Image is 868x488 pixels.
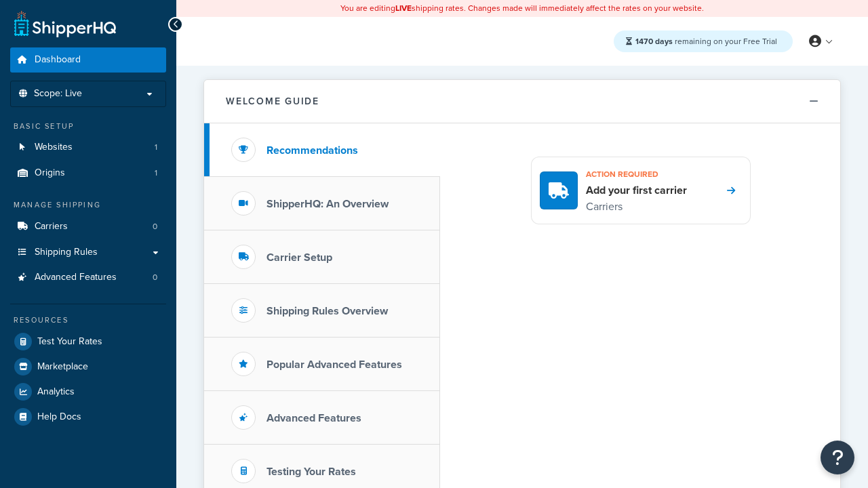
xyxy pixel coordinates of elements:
[10,354,166,379] a: Marketplace
[267,251,332,264] h3: Carrier Setup
[35,142,73,153] span: Websites
[153,272,157,283] span: 0
[586,183,687,198] h4: Add your first carrier
[35,272,117,283] span: Advanced Features
[267,305,388,317] h3: Shipping Rules Overview
[586,198,687,216] p: Carriers
[204,80,840,123] button: Welcome Guide
[10,240,166,265] a: Shipping Rules
[37,386,75,398] span: Analytics
[586,165,687,183] h3: Action required
[10,380,166,404] a: Analytics
[226,96,319,106] h2: Welcome Guide
[10,199,166,211] div: Manage Shipping
[10,405,166,429] a: Help Docs
[35,167,65,179] span: Origins
[10,161,166,186] a: Origins1
[155,142,157,153] span: 1
[821,441,854,474] button: Open Resource Center
[35,54,81,66] span: Dashboard
[10,214,166,239] li: Carriers
[635,35,673,47] strong: 1470 days
[267,198,389,210] h3: ShipperHQ: An Overview
[153,221,157,232] span: 0
[635,35,777,47] span: remaining on your Free Trial
[37,361,88,373] span: Marketplace
[267,466,356,478] h3: Testing Your Rates
[267,412,361,424] h3: Advanced Features
[10,161,166,186] li: Origins
[10,135,166,160] li: Websites
[267,359,402,371] h3: Popular Advanced Features
[10,47,166,73] a: Dashboard
[395,2,412,14] b: LIVE
[155,167,157,179] span: 1
[10,329,166,354] a: Test Your Rates
[35,247,98,258] span: Shipping Rules
[34,88,82,100] span: Scope: Live
[10,214,166,239] a: Carriers0
[267,144,358,157] h3: Recommendations
[37,411,81,423] span: Help Docs
[10,314,166,326] div: Resources
[10,265,166,290] a: Advanced Features0
[10,135,166,160] a: Websites1
[10,121,166,132] div: Basic Setup
[37,336,102,348] span: Test Your Rates
[10,265,166,290] li: Advanced Features
[35,221,68,232] span: Carriers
